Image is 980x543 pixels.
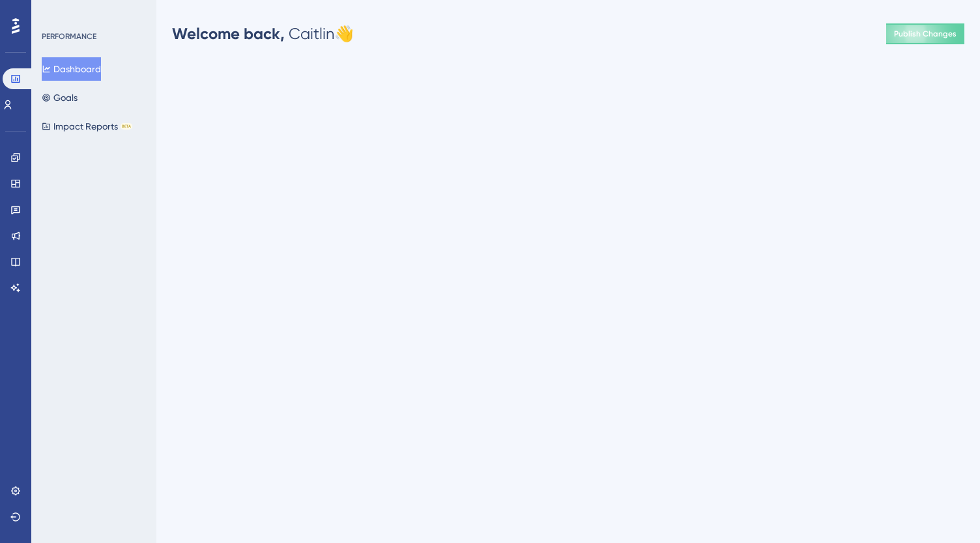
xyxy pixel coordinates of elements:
[121,123,132,130] div: BETA
[42,115,132,138] button: Impact ReportsBETA
[42,86,78,109] button: Goals
[42,31,96,42] div: PERFORMANCE
[894,29,957,39] span: Publish Changes
[886,23,964,44] button: Publish Changes
[42,57,101,81] button: Dashboard
[172,23,354,44] div: Caitlin 👋
[172,24,285,43] span: Welcome back,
